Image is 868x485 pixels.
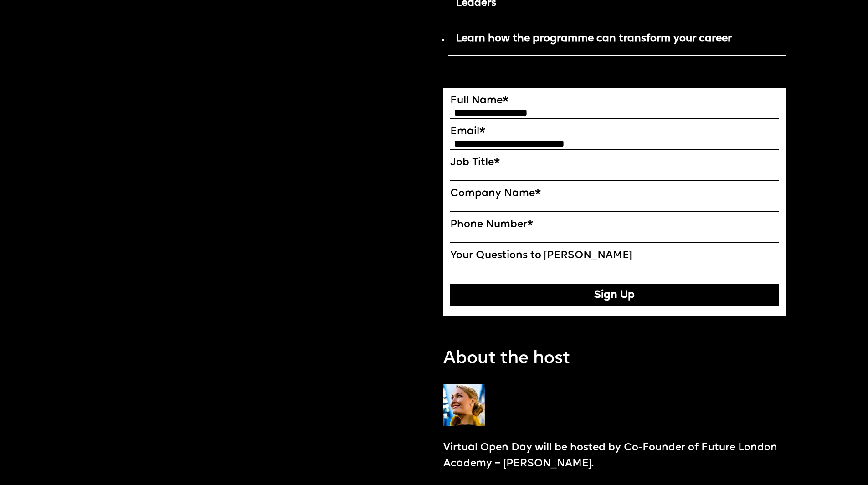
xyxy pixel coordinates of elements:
strong: Learn how the programme can transform your career [456,34,732,44]
button: Sign Up [450,284,780,306]
label: Job Title [450,157,780,169]
label: Your Questions to [PERSON_NAME] [450,250,780,262]
p: About the host [443,346,570,372]
label: Email [450,126,780,138]
label: Company Name [450,188,780,200]
label: Phone Number* [450,219,780,231]
label: Full Name [450,95,780,107]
